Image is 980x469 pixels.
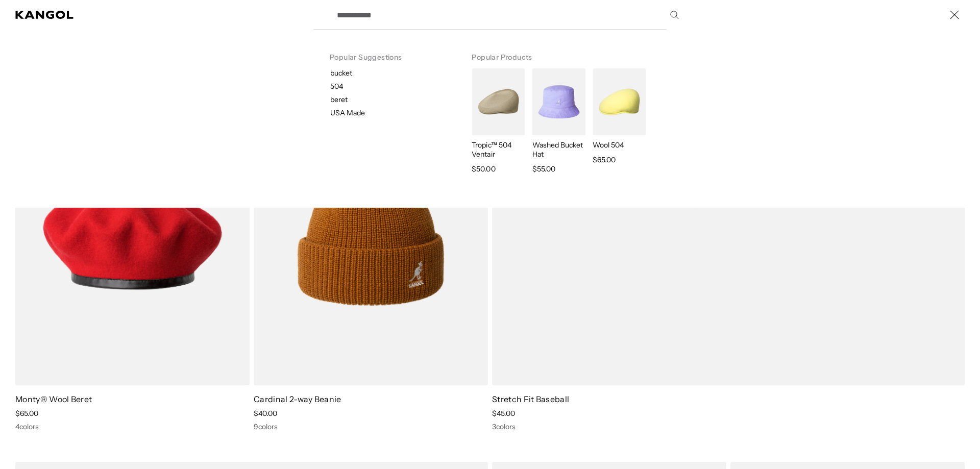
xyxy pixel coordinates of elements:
[330,82,455,91] p: 504
[593,154,616,166] span: $65.00
[593,140,646,150] p: Wool 504
[472,163,495,175] span: $50.00
[330,95,455,104] p: beret
[15,11,74,19] a: Kangol
[317,108,455,117] a: USA Made
[532,163,555,175] span: $55.00
[472,68,525,135] img: Tropic™ 504 Ventair
[944,5,965,25] button: Close
[469,68,525,175] a: Tropic™ 504 Ventair Tropic™ 504 Ventair $50.00
[670,10,679,19] button: Search here
[529,68,585,175] a: Washed Bucket Hat Washed Bucket Hat $55.00
[532,140,585,159] p: Washed Bucket Hat
[330,68,455,78] p: bucket
[593,68,646,135] img: Wool 504
[590,68,646,166] a: Wool 504 Wool 504 $65.00
[330,40,439,68] h3: Popular Suggestions
[532,68,585,135] img: Washed Bucket Hat
[472,40,650,68] h3: Popular Products
[472,140,525,159] p: Tropic™ 504 Ventair
[330,108,365,117] p: USA Made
